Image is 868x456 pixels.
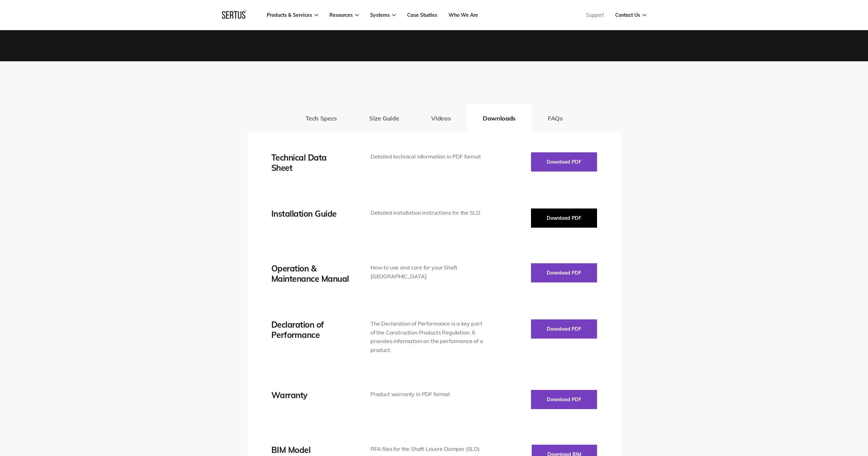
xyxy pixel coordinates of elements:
[531,319,597,339] button: Download PDF
[353,104,415,132] button: Size Guide
[271,390,350,400] div: Warranty
[532,104,579,132] button: FAQs
[531,208,597,228] button: Download PDF
[271,208,350,219] div: Installation Guide
[329,12,359,18] a: Resources
[289,104,353,132] button: Tech Specs
[371,319,484,354] div: The Declaration of Performance is a key part of the Construction Products Regulation. It provides...
[271,319,350,340] div: Declaration of Performance
[407,12,437,18] a: Case Studies
[586,12,604,18] a: Support
[371,208,484,217] div: Detailed installation instructions for the SLD
[371,390,484,399] div: Product warranty in PDF format
[271,152,350,173] div: Technical Data Sheet
[271,445,350,455] div: BIM Model
[371,152,484,161] div: Detailed technical information in PDF format
[371,263,484,281] div: How to use and care for your Shaft [GEOGRAPHIC_DATA]
[415,104,467,132] button: Videos
[449,12,478,18] a: Who We Are
[370,12,396,18] a: Systems
[271,263,350,284] div: Operation & Maintenance Manual
[531,390,597,409] button: Download PDF
[615,12,646,18] a: Contact Us
[531,152,597,172] button: Download PDF
[531,263,597,282] button: Download PDF
[267,12,318,18] a: Products & Services
[371,445,484,454] div: RFA files for the Shaft Louvre Damper (SLD)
